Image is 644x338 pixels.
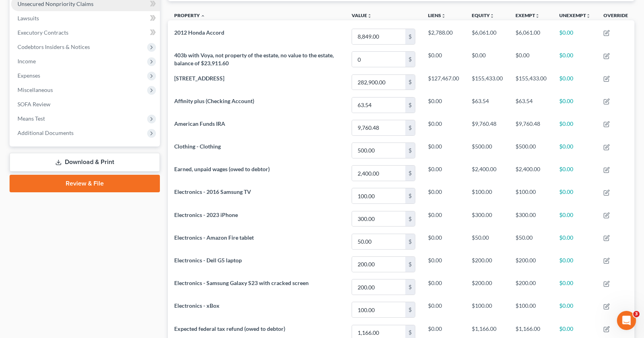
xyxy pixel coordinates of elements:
span: SOFA Review [18,101,51,107]
td: $200.00 [509,253,553,275]
td: $0.00 [553,25,597,48]
td: $0.00 [422,162,465,185]
i: unfold_more [490,14,494,18]
span: Electronics - Dell G5 laptop [174,257,242,264]
td: $300.00 [465,207,509,230]
td: $300.00 [509,207,553,230]
td: $6,061.00 [465,25,509,48]
span: Electronics - Amazon Fire tablet [174,234,254,241]
input: 0.00 [352,302,405,317]
input: 0.00 [352,166,405,181]
td: $0.00 [422,116,465,139]
i: unfold_more [586,14,591,18]
td: $200.00 [465,253,509,275]
span: Means Test [18,115,45,122]
div: $ [405,211,415,227]
td: $0.00 [553,185,597,207]
span: Electronics - Samsung Galaxy S23 with cracked screen [174,279,309,286]
span: Affinity plus (Checking Account) [174,98,254,104]
span: Lawsuits [18,15,39,21]
div: $ [405,279,415,295]
div: $ [405,143,415,158]
a: SOFA Review [11,97,160,111]
td: $0.00 [422,94,465,116]
a: Executory Contracts [11,25,160,40]
span: Executory Contracts [18,29,68,36]
td: $155,433.00 [509,71,553,94]
i: unfold_more [367,14,372,18]
td: $127,467.00 [422,71,465,94]
td: $2,788.00 [422,25,465,48]
i: unfold_more [535,14,540,18]
span: [STREET_ADDRESS] [174,75,224,82]
input: 0.00 [352,211,405,227]
td: $63.54 [509,94,553,116]
span: Unsecured Nonpriority Claims [18,0,93,7]
div: $ [405,98,415,113]
input: 0.00 [352,29,405,44]
span: American Funds IRA [174,120,225,127]
td: $2,400.00 [465,162,509,185]
td: $0.00 [422,139,465,162]
span: Electronics - 2016 Samsung TV [174,188,251,195]
td: $9,760.48 [509,116,553,139]
a: Download & Print [10,153,160,172]
input: 0.00 [352,257,405,272]
div: $ [405,188,415,203]
th: Override [597,8,634,25]
span: 2012 Honda Accord [174,29,224,36]
a: Review & File [10,175,160,192]
td: $100.00 [465,185,509,207]
div: $ [405,257,415,272]
div: $ [405,120,415,135]
td: $0.00 [422,207,465,230]
span: Income [18,58,36,64]
td: $0.00 [422,48,465,70]
td: $50.00 [509,230,553,253]
input: 0.00 [352,98,405,113]
td: $100.00 [509,185,553,207]
div: $ [405,166,415,181]
span: 3 [633,311,640,317]
span: Electronics - 2023 iPhone [174,211,238,218]
a: Unexemptunfold_more [559,12,591,18]
i: expand_less [200,14,205,18]
td: $0.00 [553,207,597,230]
td: $100.00 [509,299,553,321]
span: Earned, unpaid wages (owed to debtor) [174,166,270,172]
td: $2,400.00 [509,162,553,185]
input: 0.00 [352,52,405,67]
td: $500.00 [509,139,553,162]
span: Miscellaneous [18,86,53,93]
td: $0.00 [465,48,509,70]
div: $ [405,302,415,317]
td: $63.54 [465,94,509,116]
td: $0.00 [422,230,465,253]
td: $200.00 [465,276,509,299]
a: Equityunfold_more [472,12,494,18]
span: Electronics - xBox [174,302,220,309]
td: $100.00 [465,299,509,321]
input: 0.00 [352,234,405,249]
span: Expected federal tax refund (owed to debtor) [174,325,285,332]
div: $ [405,29,415,44]
span: Expenses [18,72,40,79]
td: $0.00 [422,276,465,299]
span: Additional Documents [18,129,74,136]
td: $155,433.00 [465,71,509,94]
td: $0.00 [553,48,597,70]
td: $0.00 [422,299,465,321]
td: $0.00 [553,94,597,116]
td: $0.00 [422,185,465,207]
td: $0.00 [553,276,597,299]
input: 0.00 [352,143,405,158]
td: $0.00 [553,139,597,162]
i: unfold_more [441,14,446,18]
td: $500.00 [465,139,509,162]
div: $ [405,52,415,67]
td: $6,061.00 [509,25,553,48]
td: $0.00 [422,253,465,275]
div: $ [405,75,415,90]
input: 0.00 [352,75,405,90]
td: $0.00 [553,230,597,253]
